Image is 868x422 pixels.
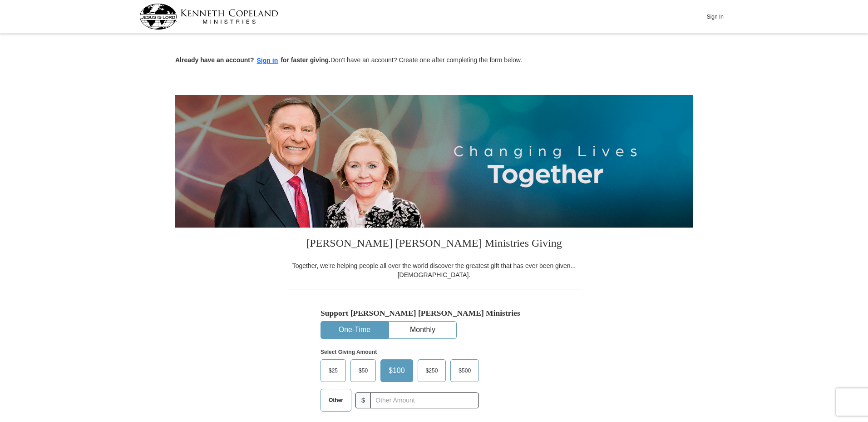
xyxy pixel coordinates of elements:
span: $250 [421,364,443,377]
button: Sign In [701,10,729,24]
input: Other Amount [370,392,479,408]
div: Together, we're helping people all over the world discover the greatest gift that has ever been g... [286,261,582,279]
span: $25 [324,364,342,377]
span: $50 [354,364,372,377]
span: $100 [384,364,409,377]
h5: Support [PERSON_NAME] [PERSON_NAME] Ministries [321,308,547,318]
span: $ [355,392,371,408]
p: Don't have an account? Create one after completing the form below. [175,55,693,66]
button: One-Time [321,322,388,338]
h3: [PERSON_NAME] [PERSON_NAME] Ministries Giving [286,228,582,261]
span: Other [324,393,348,407]
button: Sign in [254,55,281,66]
button: Monthly [389,322,456,338]
strong: Select Giving Amount [321,349,377,355]
strong: Already have an account? for faster giving. [175,56,330,64]
span: $500 [454,364,475,377]
img: kcm-header-logo.svg [139,4,278,30]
